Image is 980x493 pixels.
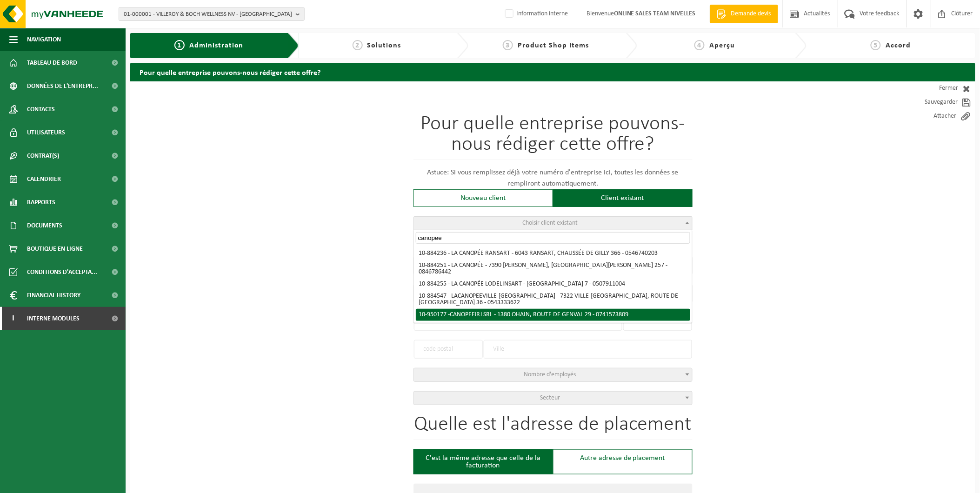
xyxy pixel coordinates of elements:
[353,40,363,50] span: 2
[413,114,693,160] h1: Pour quelle entreprise pouvons-nous rédiger cette offre?
[503,7,568,21] label: Information interne
[27,28,61,51] span: Navigation
[130,63,975,81] h2: Pour quelle entreprise pouvons-nous rédiger cette offre?
[416,247,690,260] li: 10-884236 - LA CANOPÉE RANSART - 6043 RANSART, CHAUSSÉE DE GILLY 366 - 0546740203
[27,307,80,330] span: Interne modules
[27,191,55,214] span: Rapports
[892,81,975,95] a: Fermer
[119,7,305,21] button: 01-000001 - VILLEROY & BOCH WELLNESS NV - [GEOGRAPHIC_DATA]
[522,220,578,227] span: Choisir client existant
[27,144,59,167] span: Contrat(s)
[304,40,449,51] a: 2Solutions
[413,414,693,440] h1: Quelle est l'adresse de placement
[416,278,690,290] li: 10-884255 - LA CANOPÉE LODELINSART - [GEOGRAPHIC_DATA] 7 - 0507911004
[174,40,185,50] span: 1
[892,109,975,123] a: Attacher
[642,40,787,51] a: 4Aperçu
[416,290,690,309] li: 10-884547 - LA VILLE-[GEOGRAPHIC_DATA] - 7322 VILLE-[GEOGRAPHIC_DATA], ROUTE DE [GEOGRAPHIC_DATA]...
[886,42,911,49] span: Accord
[137,40,280,51] a: 1Administration
[27,260,97,284] span: Conditions d'accepta...
[484,340,692,359] input: Ville
[414,340,483,359] input: code postal
[27,51,77,74] span: Tableau de bord
[413,167,693,189] p: Astuce: Si vous remplissez déjà votre numéro d'entreprise ici, toutes les données se rempliront a...
[27,74,98,98] span: Données de l'entrepr...
[413,189,553,207] div: Nouveau client
[457,311,475,318] span: NOPEE
[465,293,483,300] span: NOPEE
[27,98,55,121] span: Contacts
[694,40,705,50] span: 4
[503,40,513,50] span: 3
[9,307,18,330] span: I
[473,40,619,51] a: 3Product Shop Items
[710,5,778,23] a: Demande devis
[811,40,971,51] a: 5Accord
[416,260,690,278] li: 10-884251 - LA CANOPÉE - 7390 [PERSON_NAME], [GEOGRAPHIC_DATA][PERSON_NAME] 257 - 0846786442
[27,167,61,191] span: Calendrier
[27,121,65,144] span: Utilisateurs
[709,42,735,49] span: Aperçu
[413,449,553,474] div: C'est la même adresse que celle de la facturation
[124,7,292,21] span: 01-000001 - VILLEROY & BOCH WELLNESS NV - [GEOGRAPHIC_DATA]
[450,311,475,318] span: CA
[27,214,62,237] span: Documents
[871,40,881,50] span: 5
[458,293,483,300] span: CA
[27,284,80,307] span: Financial History
[189,42,244,49] span: Administration
[892,95,975,109] a: Sauvegarder
[524,371,576,378] span: Nombre d'employés
[553,189,693,207] div: Client existant
[553,449,693,474] div: Autre adresse de placement
[614,10,696,17] strong: ONLINE SALES TEAM NIVELLES
[540,394,560,401] span: Secteur
[367,42,401,49] span: Solutions
[729,9,773,19] span: Demande devis
[416,309,690,321] li: 10-950177 - JRJ SRL - 1380 OHAIN, ROUTE DE GENVAL 29 - 0741573809
[518,42,589,49] span: Product Shop Items
[27,237,83,260] span: Boutique en ligne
